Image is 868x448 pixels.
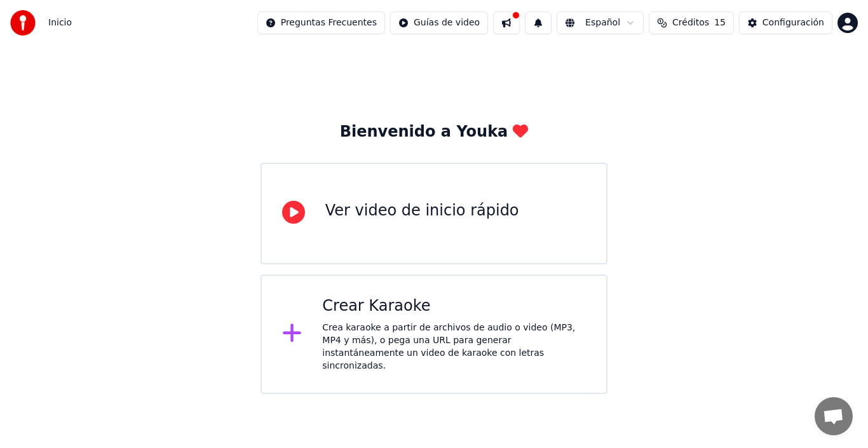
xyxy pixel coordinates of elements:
img: youka [10,10,36,36]
div: Chat abierto [815,397,853,435]
span: 15 [714,17,726,29]
div: Crear Karaoke [322,296,586,316]
div: Configuración [763,17,824,29]
div: Ver video de inicio rápido [325,201,519,221]
nav: breadcrumb [48,17,72,29]
button: Preguntas Frecuentes [257,11,385,34]
button: Créditos15 [649,11,734,34]
div: Crea karaoke a partir de archivos de audio o video (MP3, MP4 y más), o pega una URL para generar ... [322,322,586,372]
button: Guías de video [390,11,488,34]
button: Configuración [739,11,832,34]
span: Créditos [672,17,709,29]
span: Inicio [48,17,72,29]
div: Bienvenido a Youka [340,122,529,142]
